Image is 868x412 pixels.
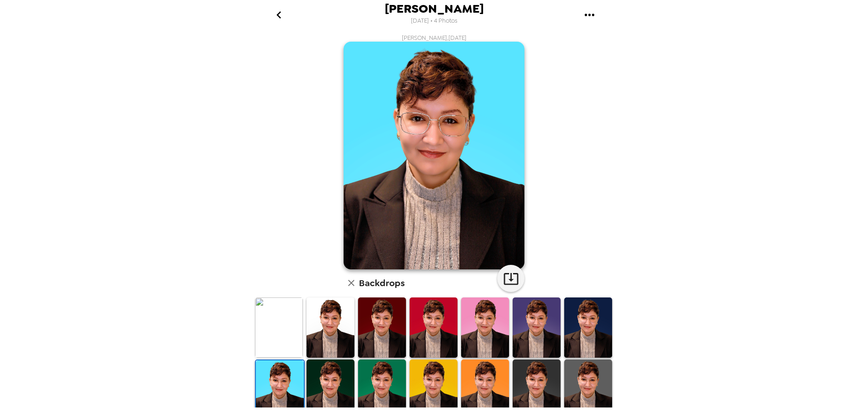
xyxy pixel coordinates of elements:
[344,42,524,269] img: user
[402,34,467,42] span: [PERSON_NAME] , [DATE]
[411,15,458,27] span: [DATE] • 4 Photos
[385,3,484,15] span: [PERSON_NAME]
[255,297,303,358] img: Original
[359,276,405,290] h6: Backdrops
